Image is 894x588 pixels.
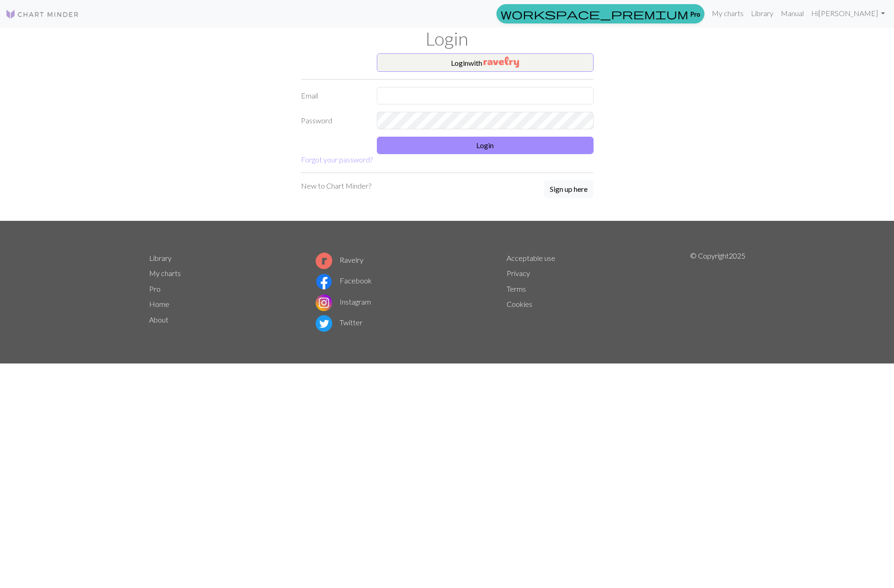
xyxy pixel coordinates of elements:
[747,4,777,23] a: Library
[377,137,594,154] button: Login
[316,294,332,311] img: Instagram logo
[507,269,530,277] a: Privacy
[507,254,555,262] a: Acceptable use
[777,4,807,23] a: Manual
[316,318,363,327] a: Twitter
[295,87,371,104] label: Email
[316,315,332,332] img: Twitter logo
[484,57,519,68] img: Ravelry
[496,4,704,23] a: Pro
[507,284,526,293] a: Terms
[316,253,332,269] img: Ravelry logo
[690,250,745,334] p: © Copyright 2025
[501,7,688,20] span: workspace_premium
[377,53,594,72] button: Loginwith
[144,28,751,50] h1: Login
[149,254,172,262] a: Library
[708,4,747,23] a: My charts
[507,300,532,308] a: Cookies
[6,9,79,20] img: Logo
[316,273,332,290] img: Facebook logo
[149,284,161,293] a: Pro
[149,315,168,324] a: About
[295,112,371,129] label: Password
[149,269,181,277] a: My charts
[316,297,371,306] a: Instagram
[544,180,594,198] button: Sign up here
[807,4,888,23] a: Hi[PERSON_NAME]
[316,255,363,264] a: Ravelry
[544,180,594,199] a: Sign up here
[301,180,371,191] p: New to Chart Minder?
[149,300,169,308] a: Home
[316,276,372,285] a: Facebook
[301,155,373,164] a: Forgot your password?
